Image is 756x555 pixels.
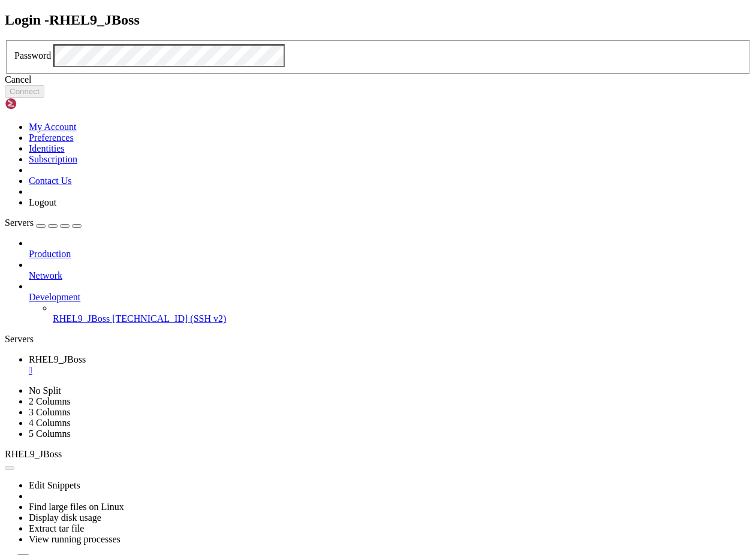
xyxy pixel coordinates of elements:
span: RHEL9_JBoss [53,313,110,324]
div: Servers [5,334,751,345]
a: Production [29,249,751,260]
a: 3 Columns [29,407,71,417]
h2: Login - RHEL9_JBoss [5,12,751,28]
a: Display disk usage [29,512,101,523]
img: Shellngn [5,98,74,110]
a: Logout [29,197,56,207]
x-row: Connecting [TECHNICAL_ID]... [5,5,600,13]
a: No Split [29,385,61,396]
li: RHEL9_JBoss [TECHNICAL_ID] (SSH v2) [53,303,751,324]
li: Network [29,260,751,281]
a:  [29,365,751,376]
a: 4 Columns [29,418,71,428]
span: Network [29,270,62,280]
div: (0, 1) [5,13,9,22]
label: Password [14,50,51,61]
a: Development [29,292,751,303]
a: Servers [5,218,82,228]
li: Production [29,238,751,260]
button: Connect [5,85,44,98]
a: Edit Snippets [29,480,80,490]
span: RHEL9_JBoss [5,449,62,459]
a: Network [29,270,751,281]
a: Contact Us [29,176,72,186]
a: 5 Columns [29,429,71,439]
a: Find large files on Linux [29,502,124,512]
span: [TECHNICAL_ID] (SSH v2) [112,313,226,324]
a: Preferences [29,132,74,143]
span: Servers [5,218,34,228]
a: View running processes [29,534,121,544]
a: 2 Columns [29,396,71,406]
span: Development [29,292,80,302]
a: My Account [29,122,77,132]
span: Production [29,249,71,259]
li: Development [29,281,751,324]
a: Extract tar file [29,523,84,533]
span: RHEL9_JBoss [29,354,86,364]
a: Subscription [29,154,77,164]
div: Cancel [5,74,751,85]
a: Identities [29,143,65,153]
a: RHEL9_JBoss [29,354,751,376]
a: RHEL9_JBoss [TECHNICAL_ID] (SSH v2) [53,313,751,324]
